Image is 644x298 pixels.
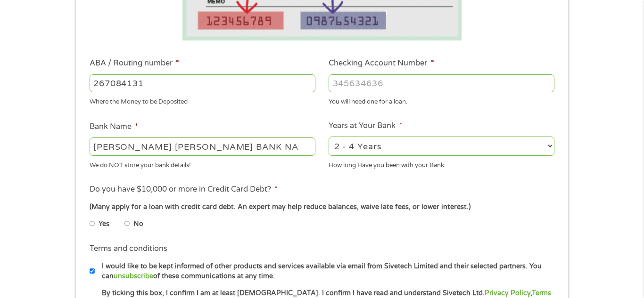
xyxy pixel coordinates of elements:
div: You will need one for a loan. [329,94,554,107]
input: 263177916 [90,74,315,92]
label: I would like to be kept informed of other products and services available via email from Sivetech... [95,261,557,282]
a: Privacy Policy [485,289,530,297]
label: Terms and conditions [90,244,167,254]
label: Bank Name [90,122,138,132]
label: ABA / Routing number [90,58,179,68]
label: Years at Your Bank [329,121,402,131]
label: Checking Account Number [329,58,434,68]
div: (Many apply for a loan with credit card debt. An expert may help reduce balances, waive late fees... [90,202,554,212]
div: How long Have you been with your Bank [329,157,554,170]
label: No [133,219,143,229]
label: Do you have $10,000 or more in Credit Card Debt? [90,185,278,194]
input: 345634636 [329,74,554,92]
div: Where the Money to be Deposited [90,94,315,107]
a: unsubscribe [114,272,153,280]
div: We do NOT store your bank details! [90,157,315,170]
label: Yes [99,219,109,229]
